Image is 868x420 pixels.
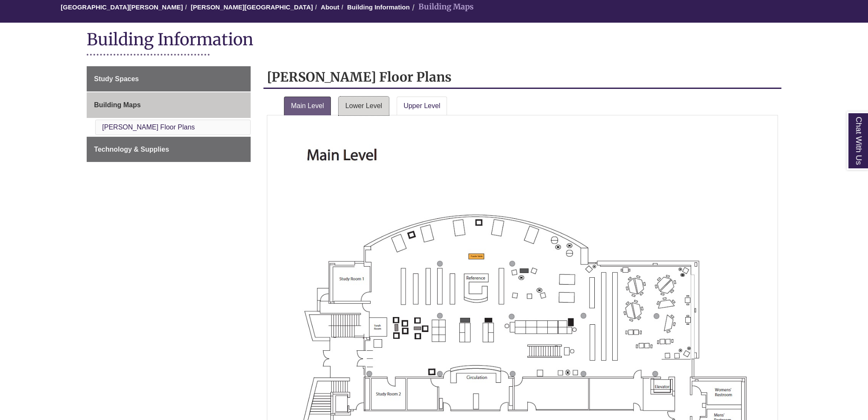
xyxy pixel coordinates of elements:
[397,97,447,115] a: Upper Level
[94,101,140,109] span: Building Maps
[87,137,251,162] a: Technology & Supplies
[321,3,339,11] a: About
[284,97,330,115] a: Main Level
[87,66,251,162] div: Guide Page Menu
[102,123,195,131] a: [PERSON_NAME] Floor Plans
[61,3,183,11] a: [GEOGRAPHIC_DATA][PERSON_NAME]
[94,75,139,82] span: Study Spaces
[410,1,473,13] li: Building Maps
[94,146,169,153] span: Technology & Supplies
[191,3,313,11] a: [PERSON_NAME][GEOGRAPHIC_DATA]
[87,92,251,118] a: Building Maps
[263,66,781,89] h2: [PERSON_NAME] Floor Plans
[87,29,781,52] h1: Building Information
[339,97,389,115] a: Lower Level
[347,3,410,11] a: Building Information
[87,66,251,92] a: Study Spaces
